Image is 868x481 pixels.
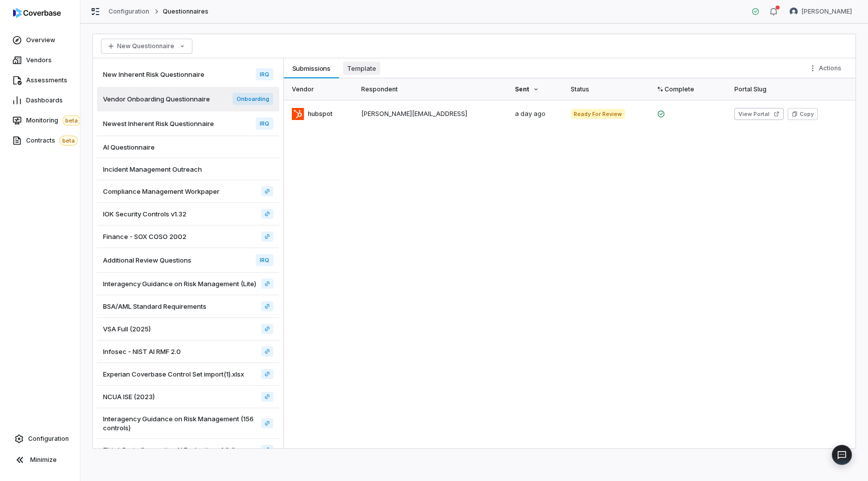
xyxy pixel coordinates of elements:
span: IRQ [256,254,273,266]
a: NCUA ISE (2023) [261,392,273,402]
a: Monitoringbeta [2,111,78,130]
span: Vendor Onboarding Questionnaire [103,94,210,103]
span: Submissions [288,62,335,75]
span: Newest Inherent Risk Questionnaire [103,119,214,128]
a: Experian Coverbase Control Set import(1).xlsx [97,363,279,386]
span: IRQ [256,68,273,80]
a: Interagency Guidance on Risk Management (Lite) [261,279,273,289]
td: [PERSON_NAME][EMAIL_ADDRESS] [355,100,509,128]
span: Questionnaires [163,8,209,16]
div: Status [571,78,645,100]
span: Minimize [30,456,57,464]
a: Interagency Guidance on Risk Management (156 controls) [261,418,273,428]
a: Experian Coverbase Control Set import(1).xlsx [261,369,273,379]
span: Finance - SOX COSO 2002 [103,232,186,241]
a: Compliance Management Workpaper [97,180,279,203]
a: Interagency Guidance on Risk Management (156 controls) [97,408,279,439]
a: Interagency Guidance on Risk Management (Lite) [97,273,279,295]
a: Compliance Management Workpaper [261,186,273,196]
span: Assessments [26,76,67,84]
span: beta [62,115,81,126]
a: Contractsbeta [2,132,78,150]
button: Lili Jiang avatar[PERSON_NAME] [784,4,858,19]
a: New Inherent Risk QuestionnaireIRQ [97,62,279,87]
a: Assessments [2,71,78,89]
span: Vendors [26,56,52,64]
div: Portal Slug [734,78,847,100]
span: Experian Coverbase Control Set import(1).xlsx [103,370,244,379]
a: Finance - SOX COSO 2002 [261,231,273,242]
a: NCUA ISE (2023) [97,386,279,408]
span: Template [343,62,380,75]
a: AI Questionnaire [97,136,279,158]
span: Contracts [26,136,78,146]
span: Configuration [28,435,69,443]
a: Overview [2,31,78,49]
span: New Inherent Risk Questionnaire [103,70,204,79]
a: Additional Review QuestionsIRQ [97,248,279,273]
a: Dashboards [2,91,78,109]
div: % Complete [657,78,722,100]
span: Incident Management Outreach [103,165,202,174]
span: AI Questionnaire [103,143,155,152]
a: Vendors [2,51,78,69]
span: Additional Review Questions [103,256,191,265]
a: BSA/AML Standard Requirements [261,301,273,311]
a: Incident Management Outreach [97,158,279,180]
span: Interagency Guidance on Risk Management (156 controls) [103,414,257,432]
a: Third-Party Generative AI Evaluation v1.0.0 [261,445,273,455]
img: logo-D7KZi-bG.svg [13,8,61,18]
a: IOK Security Controls v1.32 [97,203,279,225]
span: Interagency Guidance on Risk Management (Lite) [103,279,256,288]
span: Third-Party Generative AI Evaluation v1.0.0 [103,445,236,454]
span: [PERSON_NAME] [802,8,852,16]
a: Infosec - NIST AI RMF 2.0 [261,346,273,356]
button: Minimize [4,450,76,470]
span: BSA/AML Standard Requirements [103,302,206,311]
a: Third-Party Generative AI Evaluation v1.0.0 [97,439,279,461]
span: NCUA ISE (2023) [103,392,155,401]
span: beta [59,136,78,146]
img: Lili Jiang avatar [790,8,798,16]
span: IOK Security Controls v1.32 [103,209,186,218]
a: Infosec - NIST AI RMF 2.0 [97,340,279,363]
button: Copy [788,108,818,120]
a: Configuration [4,430,76,448]
span: Dashboards [26,96,63,104]
div: Sent [515,78,559,100]
span: Onboarding [233,93,273,105]
button: View Portal [734,108,784,120]
span: Overview [26,36,55,44]
span: VSA Full (2025) [103,324,151,333]
a: Finance - SOX COSO 2002 [97,225,279,248]
a: Newest Inherent Risk QuestionnaireIRQ [97,111,279,136]
div: Respondent [361,78,503,100]
a: BSA/AML Standard Requirements [97,295,279,318]
span: Infosec - NIST AI RMF 2.0 [103,347,181,356]
button: New Questionnaire [101,39,192,54]
div: Vendor [292,78,349,100]
a: VSA Full (2025) [261,324,273,334]
span: Monitoring [26,115,81,126]
span: IRQ [256,117,273,130]
a: Configuration [108,8,150,16]
button: More actions [806,61,847,76]
a: VSA Full (2025) [97,318,279,340]
span: Compliance Management Workpaper [103,187,220,196]
a: Vendor Onboarding QuestionnaireOnboarding [97,87,279,111]
a: IOK Security Controls v1.32 [261,209,273,219]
